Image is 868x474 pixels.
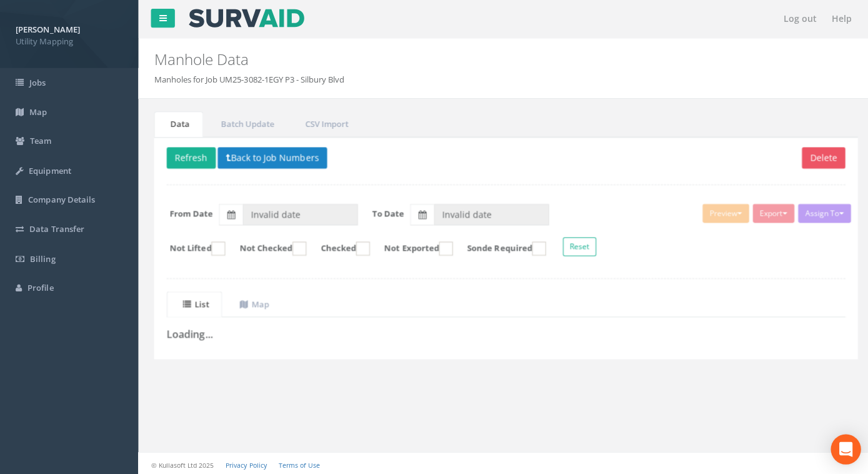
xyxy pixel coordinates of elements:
[169,206,212,218] label: From Date
[287,111,359,136] a: CSV Import
[153,51,733,67] h2: Manhole Data
[452,240,542,254] label: Sonde Required
[166,327,840,338] h3: Loading...
[431,203,546,224] input: To Date
[153,73,342,85] li: Manholes for Job UM25-3082-1EGY P3 - Silbury Blvd
[748,203,789,221] button: Export
[29,222,84,233] span: Data Transfer
[216,146,325,168] button: Back to Job Numbers
[16,21,122,47] a: [PERSON_NAME] Utility Mapping
[28,193,94,204] span: Company Details
[16,36,122,48] span: Utility Mapping
[369,240,450,254] label: Not Exported
[224,458,265,466] a: Privacy Policy
[29,164,71,175] span: Equipment
[166,290,221,315] a: List
[793,203,846,221] button: Assign To
[30,134,51,146] span: Team
[16,24,79,35] strong: [PERSON_NAME]
[797,146,840,168] button: Delete
[306,240,367,254] label: Checked
[29,106,47,117] span: Map
[203,111,286,136] a: Batch Update
[826,431,856,461] div: Open Intercom Messenger
[29,76,46,88] span: Jobs
[226,240,304,254] label: Not Checked
[150,458,212,466] small: © Kullasoft Ltd 2025
[30,251,55,263] span: Billing
[182,296,207,308] uib-tab-heading: List
[222,290,281,315] a: Map
[370,206,402,218] label: To Date
[241,203,356,224] input: From Date
[156,240,224,254] label: Not Lifted
[153,111,202,136] a: Data
[27,280,53,291] span: Profile
[238,296,267,308] uib-tab-heading: Map
[166,146,214,168] button: Refresh
[277,458,318,466] a: Terms of Use
[698,203,744,221] button: Preview
[559,236,592,255] button: Reset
